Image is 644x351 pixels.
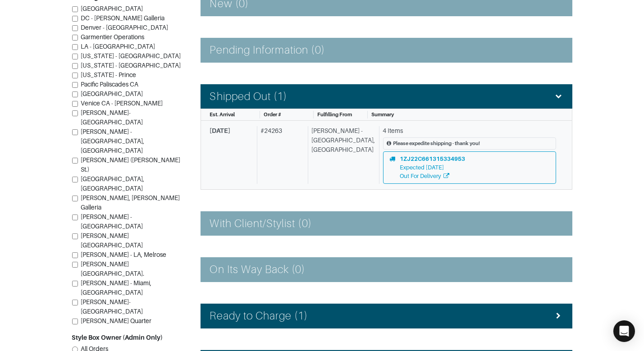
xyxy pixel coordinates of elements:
[72,281,78,287] input: [PERSON_NAME] - Miami, [GEOGRAPHIC_DATA]
[210,127,231,134] span: [DATE]
[72,233,78,239] input: [PERSON_NAME][GEOGRAPHIC_DATA]
[613,320,635,342] div: Open Intercom Messenger
[72,6,78,12] input: [GEOGRAPHIC_DATA]
[81,33,145,41] span: Garmentier Operations
[210,112,235,117] span: Est. Arrival
[383,126,556,136] div: 4 Items
[72,63,78,69] input: [US_STATE] - [GEOGRAPHIC_DATA]
[81,128,145,154] span: [PERSON_NAME] - [GEOGRAPHIC_DATA], [GEOGRAPHIC_DATA]
[81,90,143,97] span: [GEOGRAPHIC_DATA]
[210,217,312,230] h4: With Client/Stylist (0)
[72,333,163,342] label: Style Box Owner (Admin Only)
[81,213,143,230] span: [PERSON_NAME] - [GEOGRAPHIC_DATA]
[72,25,78,31] input: Denver - [GEOGRAPHIC_DATA]
[257,126,304,183] div: # 24263
[72,91,78,97] input: [GEOGRAPHIC_DATA]
[371,112,394,117] span: Summary
[72,214,78,220] input: [PERSON_NAME] - [GEOGRAPHIC_DATA]
[81,43,155,50] span: LA - [GEOGRAPHIC_DATA]
[81,251,167,258] span: [PERSON_NAME] - LA, Melrose
[81,24,169,31] span: Denver - [GEOGRAPHIC_DATA]
[72,158,78,164] input: [PERSON_NAME] ([PERSON_NAME] St.)
[72,44,78,50] input: LA - [GEOGRAPHIC_DATA]
[81,109,143,126] span: [PERSON_NAME]-[GEOGRAPHIC_DATA]
[72,35,78,41] input: Garmentier Operations
[81,194,180,211] span: [PERSON_NAME], [PERSON_NAME] Galleria
[72,262,78,268] input: [PERSON_NAME][GEOGRAPHIC_DATA].
[81,14,165,22] span: DC - [PERSON_NAME] Galleria
[383,151,556,184] a: 1ZJ22C661315334953Expected [DATE]Out For Delivery
[72,319,78,324] input: [PERSON_NAME] Quarter
[81,71,137,78] span: [US_STATE] - Prince
[72,101,78,107] input: Venice CA - [PERSON_NAME]
[72,129,78,135] input: [PERSON_NAME] - [GEOGRAPHIC_DATA], [GEOGRAPHIC_DATA]
[72,82,78,88] input: Pacific Paliscades CA
[72,252,78,258] input: [PERSON_NAME] - LA, Melrose
[81,5,143,12] span: [GEOGRAPHIC_DATA]
[400,163,465,172] div: Expected [DATE]
[81,81,139,88] span: Pacific Paliscades CA
[81,260,145,277] span: [PERSON_NAME][GEOGRAPHIC_DATA].
[400,172,465,180] div: Out For Delivery
[72,54,78,59] input: [US_STATE] - [GEOGRAPHIC_DATA]
[72,177,78,182] input: [GEOGRAPHIC_DATA], [GEOGRAPHIC_DATA]
[400,155,465,163] div: 1ZJ22C661315334953
[317,112,352,117] span: Fulfilling From
[72,300,78,305] input: [PERSON_NAME]- [GEOGRAPHIC_DATA]
[81,317,152,324] span: [PERSON_NAME] Quarter
[81,52,181,59] span: [US_STATE] - [GEOGRAPHIC_DATA]
[308,126,375,183] div: [PERSON_NAME] - [GEOGRAPHIC_DATA], [GEOGRAPHIC_DATA]
[264,112,281,117] span: Order #
[81,62,181,69] span: [US_STATE] - [GEOGRAPHIC_DATA]
[81,156,181,173] span: [PERSON_NAME] ([PERSON_NAME] St.)
[81,279,152,296] span: [PERSON_NAME] - Miami, [GEOGRAPHIC_DATA]
[72,16,78,22] input: DC - [PERSON_NAME] Galleria
[81,100,163,107] span: Venice CA - [PERSON_NAME]
[72,110,78,116] input: [PERSON_NAME]-[GEOGRAPHIC_DATA]
[81,232,143,249] span: [PERSON_NAME][GEOGRAPHIC_DATA]
[72,196,78,201] input: [PERSON_NAME], [PERSON_NAME] Galleria
[81,175,145,192] span: [GEOGRAPHIC_DATA], [GEOGRAPHIC_DATA]
[81,298,143,315] span: [PERSON_NAME]- [GEOGRAPHIC_DATA]
[72,73,78,78] input: [US_STATE] - Prince
[393,140,480,147] div: Please expedite shipping - thank you!
[210,263,306,276] h4: On Its Way Back (0)
[210,90,288,103] h4: Shipped Out (1)
[210,310,308,323] h4: Ready to Charge (1)
[210,44,325,57] h4: Pending Information (0)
